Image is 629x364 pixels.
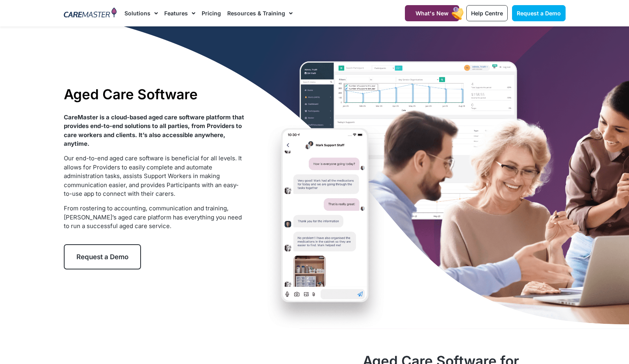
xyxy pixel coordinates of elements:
[466,5,508,21] a: Help Centre
[64,86,245,102] h1: Aged Care Software
[64,204,242,230] span: From rostering to accounting, communication and training, [PERSON_NAME]’s aged care platform has ...
[64,244,141,269] a: Request a Demo
[416,10,449,17] span: What's New
[64,154,242,197] span: Our end-to-end aged care software is beneficial for all levels. It allows for Providers to easily...
[512,5,566,21] a: Request a Demo
[517,10,561,17] span: Request a Demo
[405,5,459,21] a: What's New
[64,113,244,148] strong: CareMaster is a cloud-based aged care software platform that provides end-to-end solutions to all...
[64,7,117,19] img: CareMaster Logo
[471,10,503,17] span: Help Centre
[76,253,128,261] span: Request a Demo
